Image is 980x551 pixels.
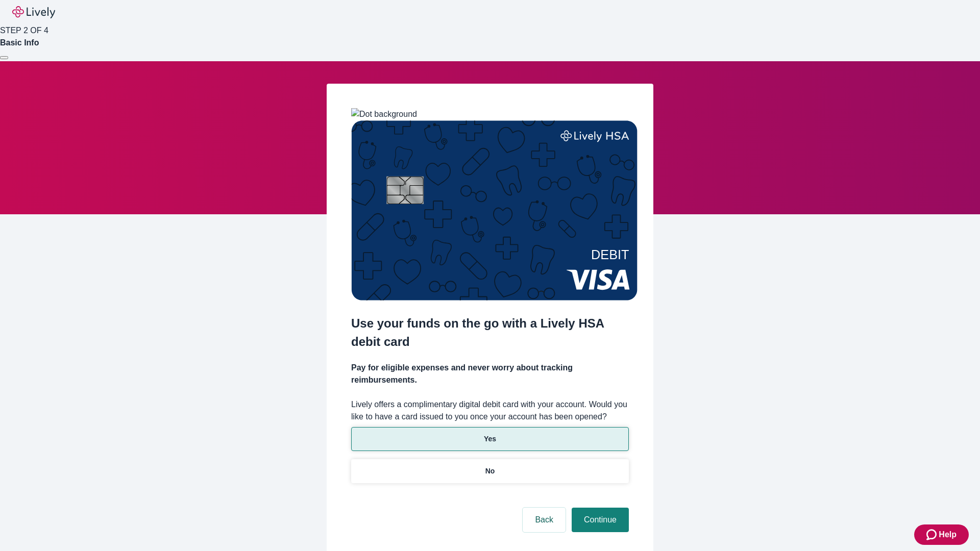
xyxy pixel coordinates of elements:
[523,508,566,532] button: Back
[351,459,629,483] button: No
[351,120,638,300] img: Debit card
[351,362,629,386] h4: Pay for eligible expenses and never worry about tracking reimbursements.
[351,398,629,423] label: Lively offers a complimentary digital debit card with your account. Would you like to have a card...
[351,427,629,451] button: Yes
[572,508,629,532] button: Continue
[351,108,417,120] img: Dot background
[939,529,957,541] span: Help
[926,529,939,541] svg: Zendesk support icon
[351,314,629,351] h2: Use your funds on the go with a Lively HSA debit card
[914,524,969,545] button: Zendesk support iconHelp
[484,434,496,444] p: Yes
[12,6,55,18] img: Lively
[485,466,495,477] p: No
